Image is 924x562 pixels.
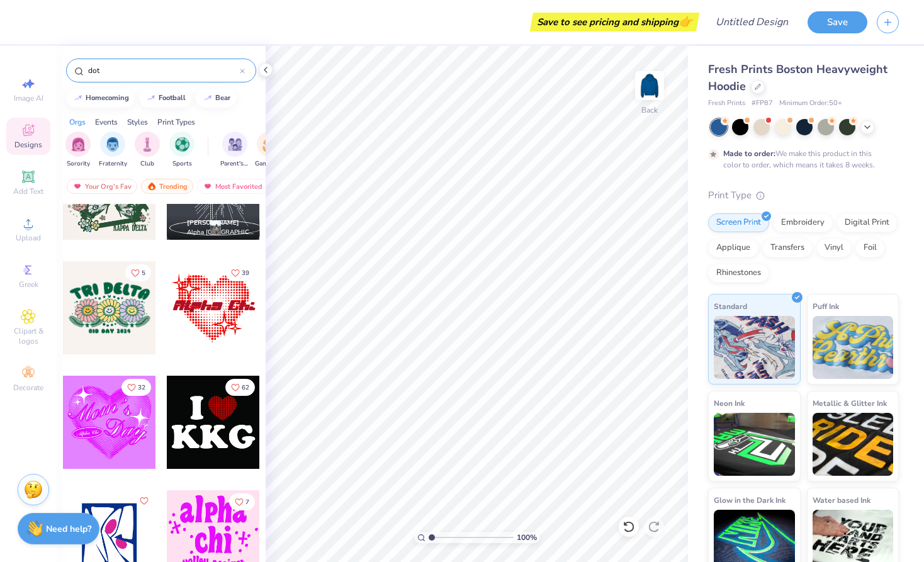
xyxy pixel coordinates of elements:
div: Applique [708,239,758,257]
img: Fraternity Image [106,137,120,152]
span: Image AI [14,93,43,103]
img: trend_line.gif [203,94,213,102]
span: [PERSON_NAME] [187,218,239,227]
img: Club Image [140,137,154,152]
img: Game Day Image [262,137,277,152]
div: Trending [141,179,193,194]
input: Untitled Design [706,9,798,35]
span: Glow in the Dark Ink [714,493,786,507]
img: Puff Ink [813,316,894,379]
div: filter for Fraternity [99,132,127,169]
button: Like [121,379,151,396]
img: Sports Image [175,137,189,152]
button: homecoming [66,89,135,108]
button: filter button [65,132,91,169]
span: Minimum Order: 50 + [779,98,842,109]
button: Like [225,379,255,396]
button: filter button [99,132,127,169]
span: Neon Ink [714,396,745,410]
button: football [139,89,191,108]
button: Like [125,264,151,281]
span: Designs [14,140,42,150]
span: Sorority [67,159,90,169]
img: Parent's Weekend Image [228,137,242,152]
div: Print Type [708,188,899,203]
div: Orgs [69,116,86,128]
div: Print Types [157,116,195,128]
img: Back [637,73,662,98]
button: Like [225,264,255,281]
div: Vinyl [816,239,852,257]
button: Like [137,493,152,509]
div: homecoming [86,94,129,101]
button: filter button [169,132,194,169]
div: filter for Club [135,132,160,169]
img: Standard [714,316,795,379]
div: Events [95,116,118,128]
div: Embroidery [773,213,833,232]
div: Digital Print [837,213,898,232]
button: Save [808,11,867,33]
div: Back [641,104,658,116]
div: Most Favorited [197,179,268,194]
span: Parent's Weekend [220,159,249,169]
span: Alpha [GEOGRAPHIC_DATA], [US_STATE][GEOGRAPHIC_DATA] [187,228,255,237]
span: Add Text [13,186,43,196]
div: filter for Sorority [65,132,91,169]
img: Sorority Image [71,137,86,152]
div: Styles [127,116,148,128]
span: Fraternity [99,159,127,169]
span: 7 [245,499,249,505]
span: 39 [242,270,249,276]
strong: Made to order: [723,149,775,159]
button: filter button [255,132,284,169]
img: most_fav.gif [72,182,82,191]
span: # FP87 [752,98,773,109]
div: filter for Game Day [255,132,284,169]
div: filter for Parent's Weekend [220,132,249,169]
span: Decorate [13,383,43,393]
img: trend_line.gif [73,94,83,102]
div: football [159,94,186,101]
span: 32 [138,385,145,391]
img: trending.gif [147,182,157,191]
img: trend_line.gif [146,94,156,102]
img: most_fav.gif [203,182,213,191]
span: 5 [142,270,145,276]
div: filter for Sports [169,132,194,169]
span: 👉 [679,14,692,29]
span: Sports [172,159,192,169]
div: Rhinestones [708,264,769,283]
strong: Need help? [46,523,91,535]
div: Screen Print [708,213,769,232]
div: We make this product in this color to order, which means it takes 8 weeks. [723,148,878,171]
span: Clipart & logos [6,326,50,346]
span: Fresh Prints Boston Heavyweight Hoodie [708,62,887,94]
span: Puff Ink [813,300,839,313]
input: Try "Alpha" [87,64,240,77]
button: filter button [220,132,249,169]
button: filter button [135,132,160,169]
span: 100 % [517,532,537,543]
button: bear [196,89,236,108]
span: Greek [19,279,38,289]
span: Club [140,159,154,169]
div: Transfers [762,239,813,257]
div: bear [215,94,230,101]
img: Metallic & Glitter Ink [813,413,894,476]
span: Water based Ink [813,493,870,507]
span: Fresh Prints [708,98,745,109]
span: Standard [714,300,747,313]
span: Metallic & Glitter Ink [813,396,887,410]
button: Like [229,493,255,510]
img: Neon Ink [714,413,795,476]
div: Save to see pricing and shipping [533,13,696,31]
span: Game Day [255,159,284,169]
div: Foil [855,239,885,257]
span: 62 [242,385,249,391]
div: Your Org's Fav [67,179,137,194]
span: Upload [16,233,41,243]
